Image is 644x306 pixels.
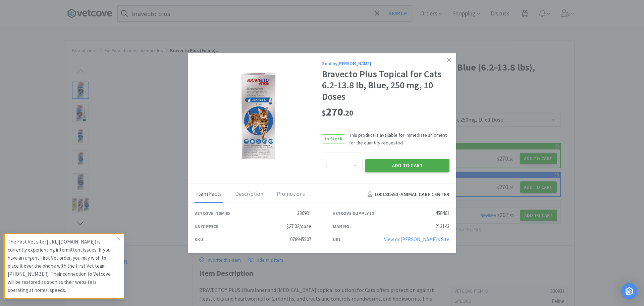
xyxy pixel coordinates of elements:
[322,108,326,118] span: $
[365,190,449,199] h4: 100180553 - ANIMAL CARE CENTER
[322,60,449,67] div: Sold by [PERSON_NAME]
[333,210,374,217] div: Vetcove Supply ID
[195,223,218,230] div: Unit Price
[343,108,353,118] span: . 20
[322,69,449,102] div: Bravecto Plus Topical for Cats 6.2-13.8 lb, Blue, 250 mg, 10 Doses
[435,209,449,217] div: 458461
[333,223,351,230] div: Man No.
[297,209,311,217] div: 330931
[275,186,307,203] div: Promotions
[384,236,449,243] a: View on[PERSON_NAME]'s Site
[286,222,311,230] div: $27.02/dose
[195,186,223,203] div: Item Facts
[215,72,302,160] img: 2d3e14bcc6eb4e71ae79ef50c087dd63_458461.jpeg
[8,238,117,294] p: The First Vet site ([URL][DOMAIN_NAME]) is currently experiencing intermittent issues. If you hav...
[290,235,311,244] div: 078945507
[195,210,230,217] div: Vetcove Item ID
[435,222,449,230] div: 213143
[322,105,353,119] span: 270
[195,236,203,243] div: SKU
[333,236,341,243] div: URL
[345,131,449,146] span: This product is available for immediate shipment for the quantity requested
[365,159,449,172] button: Add to Cart
[621,283,637,299] div: Open Intercom Messenger
[322,135,345,143] span: In Stock
[233,186,265,203] div: Description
